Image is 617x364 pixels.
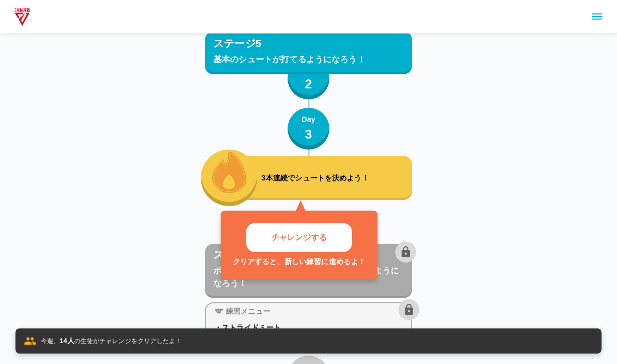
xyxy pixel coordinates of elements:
[41,336,182,346] p: 今週、 の生徒がチャレンジをクリアしたよ！
[246,223,352,252] button: チャレンジする
[233,256,365,267] p: クリアすると、新しい練習に進めるよ！
[302,114,315,125] p: Day
[271,232,327,244] p: チャレンジする
[214,322,403,333] p: ・ストライドミート
[305,75,312,94] p: 2
[201,150,257,206] button: fire_icon
[226,306,270,317] p: 練習メニュー
[13,6,32,27] img: dummy
[261,173,408,184] p: 3本連続でシュートを決めよう！
[588,8,606,26] button: sidemenu
[213,265,404,290] p: ボールをもらう動き（レシーブ）ができるようになろう！
[288,108,329,150] button: Day3
[213,53,404,66] p: 基本のシュートが打てるようになろう！
[60,337,74,345] span: 14 人
[213,247,261,263] p: ステージ6
[212,150,247,193] img: fire_icon
[305,125,312,144] p: 3
[213,36,261,51] p: ステージ5
[288,58,329,99] button: Day2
